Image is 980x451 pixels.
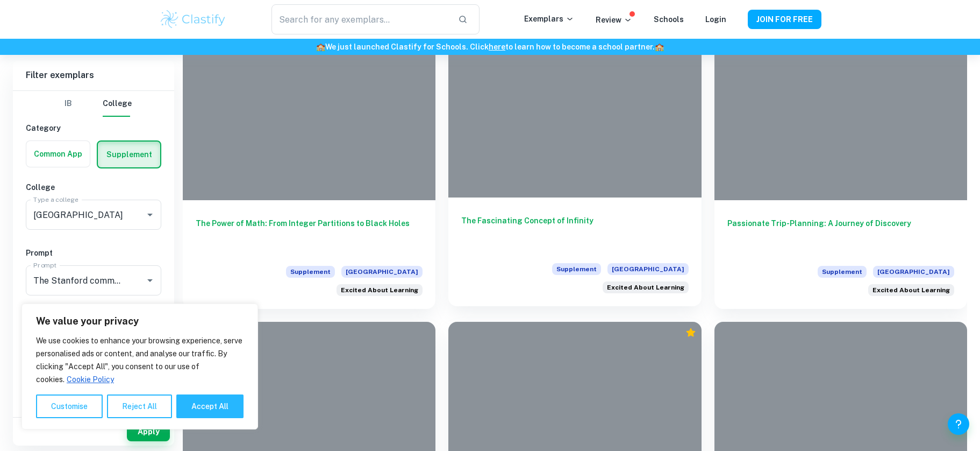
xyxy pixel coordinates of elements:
button: College [103,91,132,117]
a: Login [705,15,726,24]
h6: The Fascinating Concept of Infinity [461,215,688,250]
h6: College [26,181,161,193]
div: The Stanford community is deeply curious and driven to learn in and out of the classroom. Reflect... [337,284,423,296]
a: Schools [654,15,684,24]
p: We value your privacy [36,315,244,328]
p: Exemplars [524,13,574,25]
a: here [489,43,505,51]
span: Supplement [552,263,601,275]
span: 🏫 [655,43,664,51]
h6: The Power of Math: From Integer Partitions to Black Holes [196,217,423,253]
button: Reject All [107,394,172,418]
div: We value your privacy [22,304,258,429]
label: Prompt [33,260,57,270]
p: Review [596,14,632,26]
label: Type a college [33,195,78,204]
a: The Power of Math: From Integer Partitions to Black HolesSupplement[GEOGRAPHIC_DATA]The Stanford ... [183,10,435,309]
img: Clastify logo [159,9,227,30]
button: Common App [26,141,90,167]
button: Help and Feedback [948,413,969,435]
button: Open [142,273,158,288]
button: JOIN FOR FREE [748,10,821,29]
span: Supplement [818,266,867,278]
span: [GEOGRAPHIC_DATA] [607,263,689,275]
h6: Passionate Trip-Planning: A Journey of Discovery [727,217,954,253]
div: Filter type choice [55,91,132,117]
span: Excited About Learning [872,285,950,295]
span: [GEOGRAPHIC_DATA] [873,266,954,278]
h6: Prompt [26,247,161,259]
div: The Stanford community is deeply curious and driven to learn in and out of the classroom. Reflect... [868,284,954,296]
button: Customise [36,394,103,418]
span: Supplement [286,266,335,278]
button: Apply [127,422,170,441]
span: [GEOGRAPHIC_DATA] [341,266,423,278]
h6: Filter exemplars [13,60,174,90]
a: Passionate Trip-Planning: A Journey of DiscoverySupplement[GEOGRAPHIC_DATA]The Stanford community... [714,10,967,309]
span: Excited About Learning [607,283,684,292]
input: Search for any exemplars... [271,4,449,34]
div: Premium [685,327,696,338]
span: 🏫 [316,43,325,51]
p: We use cookies to enhance your browsing experience, serve personalised ads or content, and analys... [36,334,244,386]
button: Open [142,207,158,222]
button: IB [55,91,81,117]
div: The Stanford community is deeply curious and driven to learn in and out of the classroom. Reflect... [603,281,689,293]
h6: Category [26,122,161,134]
a: Cookie Policy [66,375,115,384]
h6: We just launched Clastify for Schools. Click to learn how to become a school partner. [2,41,978,53]
a: The Fascinating Concept of InfinitySupplement[GEOGRAPHIC_DATA]The Stanford community is deeply cu... [448,10,701,309]
button: Supplement [98,142,160,167]
span: Excited About Learning [341,285,418,295]
button: Accept All [176,394,244,418]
